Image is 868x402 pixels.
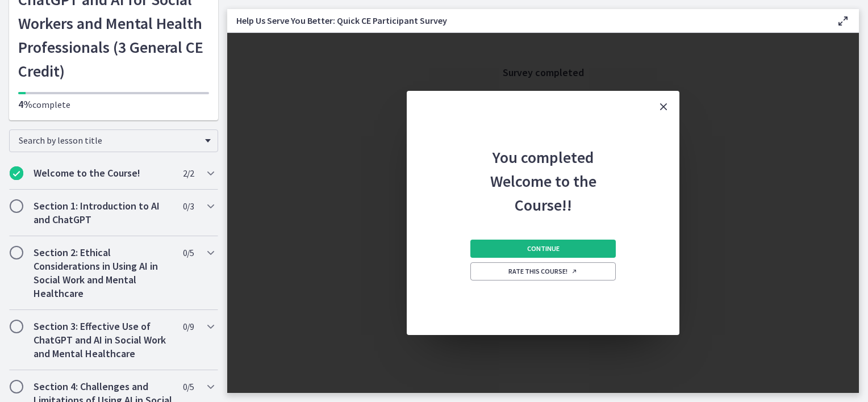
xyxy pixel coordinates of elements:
h2: Section 1: Introduction to AI and ChatGPT [34,199,172,227]
a: Rate this course! Opens in a new window [470,262,616,280]
h2: You completed Welcome to the Course!! [468,123,618,217]
span: Rate this course! [508,267,578,276]
span: 0 / 9 [183,320,194,333]
i: Completed [10,166,23,180]
button: Close [648,91,679,123]
span: 2 / 2 [183,166,194,180]
div: Search by lesson title [9,129,218,152]
span: Search by lesson title [19,135,199,146]
i: Opens in a new window [571,268,578,275]
span: 0 / 5 [183,246,194,259]
h2: Section 3: Effective Use of ChatGPT and AI in Social Work and Mental Healthcare [34,320,172,361]
span: Continue [527,244,560,253]
h2: Welcome to the Course! [34,166,172,180]
span: 0 / 3 [183,199,194,213]
h3: Help Us Serve You Better: Quick CE Participant Survey [236,14,818,27]
span: 4% [18,98,32,111]
button: Continue [470,240,616,258]
h2: Section 2: Ethical Considerations in Using AI in Social Work and Mental Healthcare [34,246,172,300]
span: 0 / 5 [183,380,194,393]
p: complete [18,98,209,111]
